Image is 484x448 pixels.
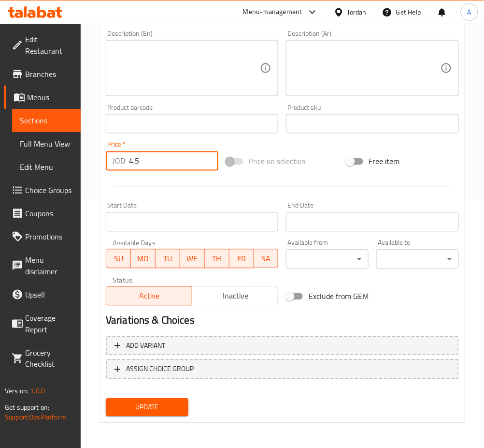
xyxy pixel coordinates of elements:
span: Grocery Checklist [25,347,73,370]
div: ​ [286,250,369,269]
div: ​ [376,250,459,269]
span: Get support on: [5,402,49,414]
span: Branches [25,68,73,80]
span: Coupons [25,208,73,219]
a: Grocery Checklist [4,341,81,376]
span: Price on selection [249,156,306,167]
p: JOD [113,155,125,167]
a: Choice Groups [4,179,81,202]
span: Full Menu View [20,138,73,149]
span: FR [233,252,250,266]
span: WE [184,252,201,266]
span: Choice Groups [25,184,73,196]
span: 1.0.0 [30,385,45,398]
span: Menu disclaimer [25,254,73,277]
a: Sections [12,109,81,132]
span: Version: [5,385,28,398]
button: Inactive [192,286,278,306]
input: Please enter product sku [286,114,458,134]
button: Add variant [106,336,459,356]
div: Jordan [348,7,367,17]
a: Upsell [4,283,81,306]
span: Edit Restaurant [25,33,73,57]
span: TU [159,252,176,266]
input: Please enter price [129,151,218,171]
a: Full Menu View [12,132,81,155]
input: Please enter product barcode [106,114,278,134]
a: Menus [4,86,81,109]
span: Promotions [25,231,73,242]
span: Free item [369,156,400,167]
span: Upsell [25,289,73,300]
button: Update [106,399,188,417]
a: Menu disclaimer [4,248,81,283]
span: A [468,7,471,17]
span: Sections [20,115,73,126]
span: Coverage Report [25,312,73,335]
span: Exclude from GEM [309,291,369,302]
a: Edit Menu [12,155,81,179]
span: SA [258,252,275,266]
button: WE [180,249,205,269]
h2: Variations & Choices [106,314,459,328]
span: Menus [27,91,73,103]
button: TH [205,249,229,269]
a: Promotions [4,225,81,248]
span: SU [110,252,127,266]
button: SA [254,249,279,269]
span: MO [135,252,152,266]
button: ASSIGN CHOICE GROUP [106,359,459,379]
a: Coverage Report [4,306,81,341]
span: TH [209,252,226,266]
span: Active [110,289,188,303]
span: Edit Menu [20,161,73,173]
a: Coupons [4,202,81,225]
a: Edit Restaurant [4,28,81,62]
button: FR [229,249,254,269]
a: Branches [4,62,81,86]
a: Support.OpsPlatform [5,411,66,424]
button: SU [106,249,131,269]
button: TU [156,249,180,269]
span: Add variant [126,340,165,352]
span: ASSIGN CHOICE GROUP [126,363,194,375]
button: Active [106,286,192,306]
span: Update [114,402,181,414]
button: MO [131,249,156,269]
div: Menu-management [243,6,302,18]
span: Inactive [196,289,274,303]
